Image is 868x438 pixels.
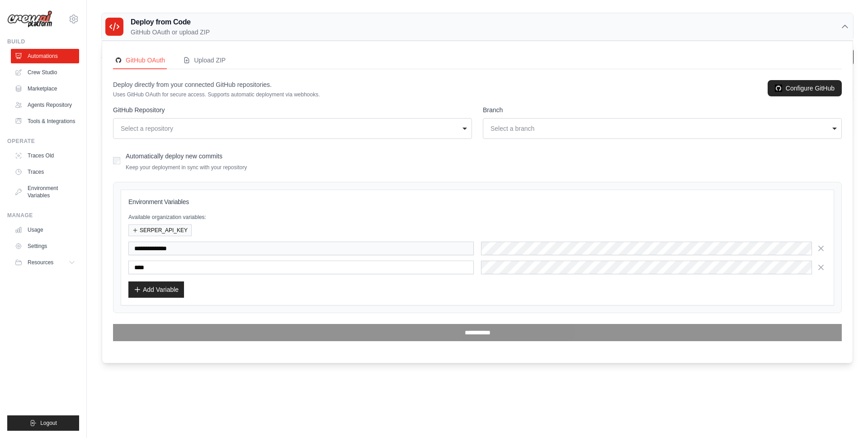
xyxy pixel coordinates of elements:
[11,49,79,63] a: Automations
[11,98,79,112] a: Agents Repository
[128,224,192,236] button: SERPER_API_KEY
[183,56,226,65] div: Upload ZIP
[40,419,57,427] span: Logout
[115,56,165,65] div: GitHub OAuth
[131,28,210,37] p: GitHub OAuth or upload ZIP
[491,124,829,133] div: Select a branch
[7,212,79,219] div: Manage
[11,65,79,80] a: Crew Studio
[775,85,782,92] img: GitHub
[11,114,79,129] a: Tools & Integrations
[11,148,79,163] a: Traces Old
[101,81,368,100] th: Crew
[131,17,210,28] h3: Deploy from Code
[181,52,227,69] button: Upload ZIP
[11,181,79,203] a: Environment Variables
[101,61,302,70] p: Manage and monitor your active crew automations from this dashboard.
[101,48,302,61] h2: Automations Live
[768,80,842,96] a: Configure GitHub
[126,164,247,171] p: Keep your deployment in sync with your repository
[113,91,320,98] p: Uses GitHub OAuth for secure access. Supports automatic deployment via webhooks.
[113,52,167,69] button: GitHubGitHub OAuth
[7,10,52,28] img: Logo
[823,395,868,438] iframe: Chat Widget
[11,223,79,237] a: Usage
[7,38,79,45] div: Build
[7,415,79,431] button: Logout
[113,80,320,89] p: Deploy directly from your connected GitHub repositories.
[7,138,79,145] div: Operate
[113,105,472,114] label: GitHub Repository
[115,57,122,64] img: GitHub
[128,281,184,298] button: Add Variable
[11,239,79,253] a: Settings
[11,81,79,96] a: Marketplace
[11,255,79,270] button: Resources
[126,152,222,160] label: Automatically deploy new commits
[483,105,842,114] label: Branch
[128,197,826,206] h3: Environment Variables
[113,52,842,69] nav: Deployment Source
[11,165,79,179] a: Traces
[128,214,826,221] p: Available organization variables:
[28,259,53,266] span: Resources
[121,124,459,133] div: Select a repository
